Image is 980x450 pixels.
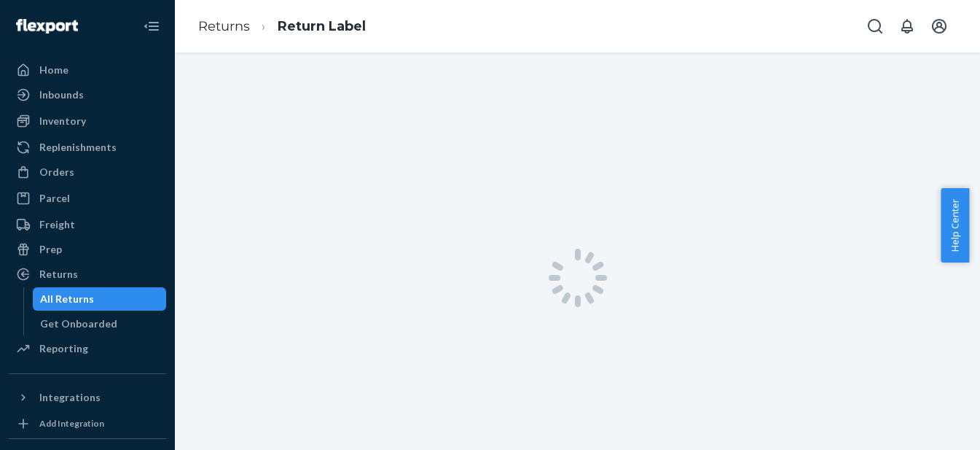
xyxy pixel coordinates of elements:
button: Help Center [941,188,969,263]
div: All Returns [40,292,94,306]
a: Orders [9,160,166,184]
button: Integrations [9,386,166,409]
div: Add Integration [39,417,104,430]
a: Returns [198,18,250,34]
button: Open Search Box [861,12,890,41]
div: Parcel [39,191,70,206]
a: Add Integration [9,415,166,432]
a: Prep [9,238,166,261]
div: Get Onboarded [40,317,117,331]
button: Open account menu [925,12,954,41]
div: Freight [39,217,75,232]
div: Orders [39,165,74,179]
div: Returns [39,267,78,282]
div: Inventory [39,114,86,128]
div: Reporting [39,341,88,356]
a: Reporting [9,337,166,360]
a: Returns [9,263,166,286]
a: All Returns [33,287,167,311]
div: Home [39,63,68,77]
a: Inbounds [9,83,166,106]
button: Close Navigation [137,12,166,41]
a: Get Onboarded [33,312,167,335]
a: Inventory [9,109,166,133]
img: Flexport logo [16,19,78,34]
div: Inbounds [39,88,84,102]
div: Replenishments [39,140,117,155]
a: Replenishments [9,136,166,159]
button: Open notifications [893,12,922,41]
a: Return Label [278,18,366,34]
a: Parcel [9,187,166,210]
div: Integrations [39,390,101,405]
div: Prep [39,242,62,257]
a: Freight [9,213,166,236]
a: Home [9,58,166,82]
ol: breadcrumbs [187,5,377,48]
